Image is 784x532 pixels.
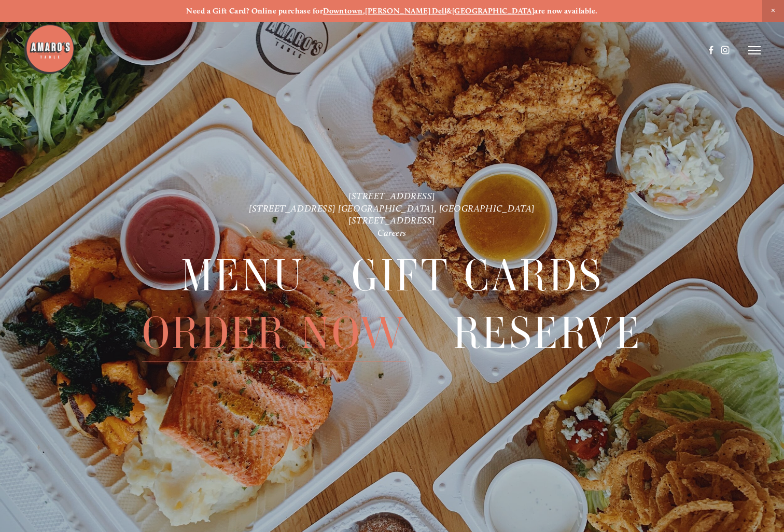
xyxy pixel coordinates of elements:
span: Order Now [142,305,406,361]
a: [PERSON_NAME] Dell [365,6,446,16]
a: [STREET_ADDRESS] [348,190,436,202]
strong: , [363,6,365,16]
strong: Need a Gift Card? Online purchase for [186,6,323,16]
a: Menu [181,247,304,303]
span: Menu [181,247,304,304]
strong: are now available. [534,6,597,16]
img: Amaro's Table [23,23,75,75]
a: Reserve [453,305,642,361]
strong: & [446,6,452,16]
a: [STREET_ADDRESS] [348,215,436,226]
a: [STREET_ADDRESS] [GEOGRAPHIC_DATA], [GEOGRAPHIC_DATA] [249,203,535,214]
a: [GEOGRAPHIC_DATA] [452,6,535,16]
a: Order Now [142,305,406,361]
span: Reserve [453,305,642,361]
a: Gift Cards [352,247,604,303]
span: Gift Cards [352,247,604,304]
a: Downtown [323,6,363,16]
a: Careers [377,227,407,239]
